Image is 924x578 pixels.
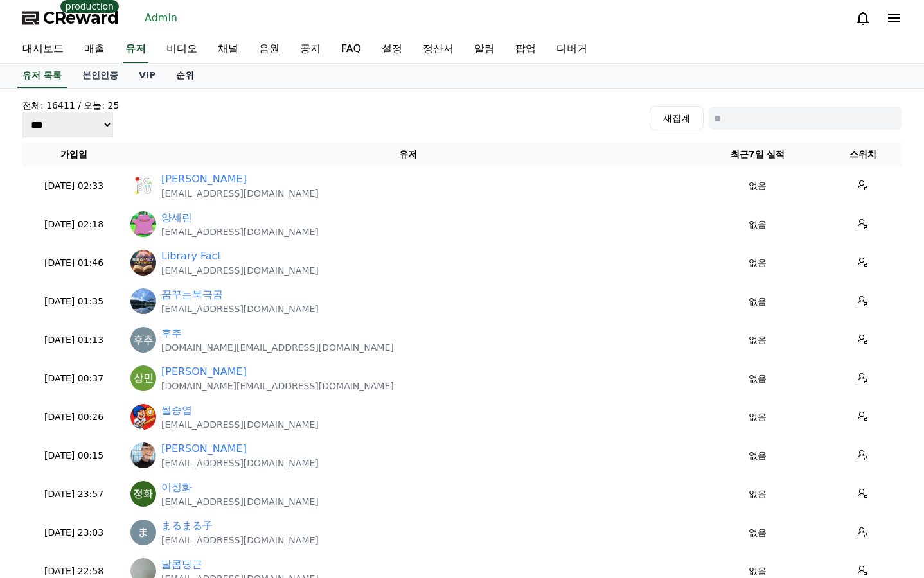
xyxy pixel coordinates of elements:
[28,526,120,539] p: [DATE] 23:03
[17,64,67,88] a: 유저 목록
[696,179,819,193] p: 없음
[161,171,247,187] a: [PERSON_NAME]
[28,333,120,347] p: [DATE] 01:13
[650,106,704,130] button: 재집계
[413,36,464,63] a: 정산서
[130,404,156,430] img: https://lh3.googleusercontent.com/a/ACg8ocJgvffDtizHI_9xbhrOGtfM_tU3yU2mNwkp8LooQX45JMXDctc=s96-c
[123,36,148,63] a: 유저
[28,449,120,462] p: [DATE] 00:15
[208,36,249,63] a: 채널
[290,36,331,63] a: 공지
[28,565,120,578] p: [DATE] 22:58
[696,218,819,231] p: 없음
[696,295,819,308] p: 없음
[161,518,213,534] a: まるまる子
[464,36,505,63] a: 알림
[505,36,546,63] a: 팝업
[28,256,120,270] p: [DATE] 01:46
[696,256,819,270] p: 없음
[22,143,125,166] th: 가입일
[28,487,120,501] p: [DATE] 23:57
[161,441,247,457] a: [PERSON_NAME]
[696,333,819,347] p: 없음
[696,410,819,424] p: 없음
[130,288,156,314] img: https://lh3.googleusercontent.com/a/ACg8ocK3Nzte__iyMqprZdEPIervgXhNyC8V3QQi4AVd4HqLt6pG-jCf=s96-c
[161,457,319,469] p: [EMAIL_ADDRESS][DOMAIN_NAME]
[12,36,74,63] a: 대시보드
[28,295,120,308] p: [DATE] 01:35
[696,449,819,462] p: 없음
[161,249,222,264] a: Library Fact
[130,365,156,391] img: https://lh3.googleusercontent.com/a/ACg8ocJMiFsRIYEUF761alsno2awoQejdiIpZz9G5V6iHp_1sWgX9w=s96-c
[331,36,371,63] a: FAQ
[696,565,819,578] p: 없음
[161,557,202,572] a: 달콤당근
[22,8,119,28] a: CReward
[130,173,156,198] img: https://lh3.googleusercontent.com/a/ACg8ocKsgr8tVyL_dmmS9tVYVTMlbvKsAXwh9sn72m41kN1-NMzINg4v=s96-c
[161,302,319,315] p: [EMAIL_ADDRESS][DOMAIN_NAME]
[161,341,394,354] p: [DOMAIN_NAME][EMAIL_ADDRESS][DOMAIN_NAME]
[130,250,156,276] img: https://lh3.googleusercontent.com/a/ACg8ocLrQ3diWHFTYE0iCfk6SJtnTcUu78bicBfGTXd96Le956FYztXqYg=s96-c
[161,403,192,418] a: 썰승엽
[161,534,319,547] p: [EMAIL_ADDRESS][DOMAIN_NAME]
[125,143,691,166] th: 유저
[161,210,192,225] a: 양세린
[130,211,156,237] img: https://lh3.googleusercontent.com/a/ACg8ocJozmptlOSpq33EAD9QYlR_USjL4uz5sk-B3jO6LuM0pf2ZFGb8=s96-c
[371,36,413,63] a: 설정
[696,487,819,501] p: 없음
[130,481,156,507] img: https://lh3.googleusercontent.com/a/ACg8ocI64Ay4ocS-DjVxXEqEDbdXVNOpTOMCHbgyOFWg8fOYfcdxwA=s96-c
[28,410,120,424] p: [DATE] 00:26
[161,287,223,302] a: 꿈꾸는북극곰
[129,64,166,88] a: VIP
[161,418,319,431] p: [EMAIL_ADDRESS][DOMAIN_NAME]
[28,218,120,231] p: [DATE] 02:18
[156,36,208,63] a: 비디오
[161,380,394,392] p: [DOMAIN_NAME][EMAIL_ADDRESS][DOMAIN_NAME]
[28,372,120,385] p: [DATE] 00:37
[22,99,119,112] h4: 전체: 16411 / 오늘: 25
[161,364,247,380] a: [PERSON_NAME]
[130,442,156,468] img: https://lh3.googleusercontent.com/a/ACg8ocJhOpDtryiJKhz4tO8Y3NA2FTNT_1iw1qCFAHiz-y1wLxUaLmw=s96-c
[249,36,290,63] a: 음원
[691,143,824,166] th: 최근7일 실적
[161,495,319,508] p: [EMAIL_ADDRESS][DOMAIN_NAME]
[161,225,319,238] p: [EMAIL_ADDRESS][DOMAIN_NAME]
[696,372,819,385] p: 없음
[696,526,819,539] p: 없음
[161,264,319,277] p: [EMAIL_ADDRESS][DOMAIN_NAME]
[824,143,902,166] th: 스위치
[161,326,182,341] a: 후추
[130,520,156,545] img: https://lh3.googleusercontent.com/a/ACg8ocKzjyRbqV6rh-lBfThaOacB5Mbye4ILFSCV5wwcI5g98cr_-w=s96-c
[72,64,129,88] a: 본인인증
[546,36,598,63] a: 디버거
[139,8,182,28] a: Admin
[130,327,156,353] img: https://lh3.googleusercontent.com/a/ACg8ocKcfvDga8DyK1_10mvBPZGuSC6A8SCTXA65O3eDPIQOW_daKA=s96-c
[166,64,204,88] a: 순위
[28,179,120,193] p: [DATE] 02:33
[161,480,192,495] a: 이정화
[161,187,319,200] p: [EMAIL_ADDRESS][DOMAIN_NAME]
[43,8,119,28] span: CReward
[74,36,115,63] a: 매출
